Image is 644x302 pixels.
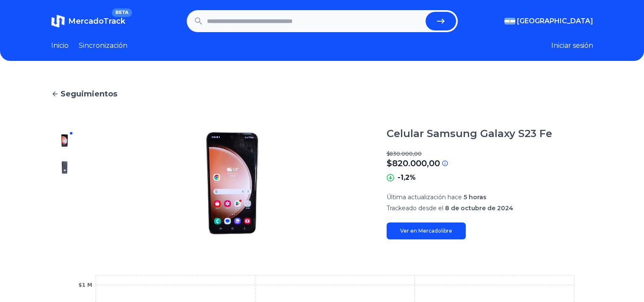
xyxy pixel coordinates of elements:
[504,16,593,26] button: [GEOGRAPHIC_DATA]
[387,193,462,201] font: Última actualización hace
[445,204,513,212] font: 8 de octubre de 2024
[78,282,92,288] tspan: $1 M
[504,18,515,25] img: Argentina
[517,17,593,25] font: [GEOGRAPHIC_DATA]
[387,222,466,239] a: Ver en Mercadolibre
[400,228,452,234] font: Ver en Mercadolibre
[51,41,69,49] font: Inicio
[387,158,440,168] font: $820.000,00
[51,41,69,51] a: Inicio
[68,16,125,26] font: MercadoTrack
[61,89,117,99] font: Seguimientos
[387,127,552,140] font: Celular Samsung Galaxy S23 Fe
[464,193,486,201] font: 5 horas
[51,14,65,28] img: MercadoTrack
[387,204,443,212] font: Trackeado desde el
[58,134,72,147] img: Celular Samsung Galaxy S23 Fe
[398,173,416,181] font: -1,2%
[79,41,127,51] a: Sincronización
[58,161,72,174] img: Celular Samsung Galaxy S23 Fe
[95,127,370,239] img: Celular Samsung Galaxy S23 Fe
[51,14,125,28] a: MercadoTrackBETA
[115,10,128,15] font: BETA
[79,41,127,49] font: Sincronización
[551,41,593,49] font: Iniciar sesión
[551,41,593,51] button: Iniciar sesión
[387,151,422,157] font: $830.000,00
[51,88,593,100] a: Seguimientos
